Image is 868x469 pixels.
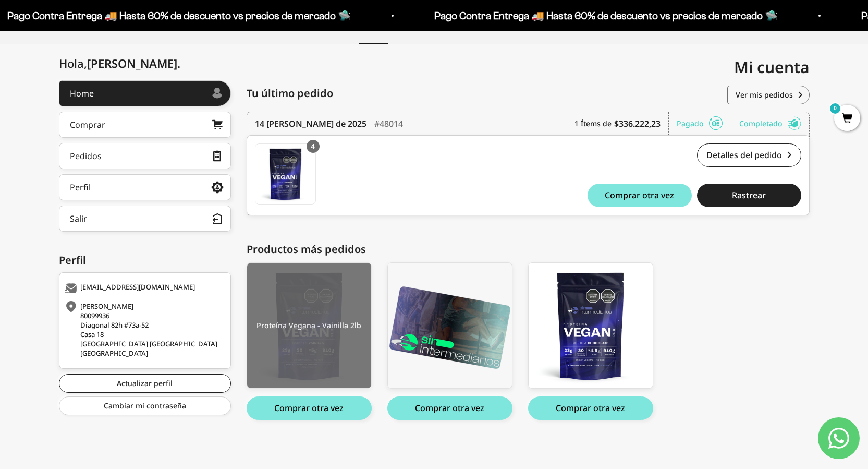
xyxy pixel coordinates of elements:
[605,191,674,199] span: Comprar otra vez
[177,55,180,71] span: .
[255,143,316,205] a: Proteína Vegana - Vainilla 2lb
[528,262,653,389] a: Proteína Vegetal - 2 Libras (910g) - Chocolate 2lb
[387,262,512,389] a: Membresía Anual
[70,89,94,98] div: Home
[59,206,231,232] button: Salir
[59,57,180,70] div: Hola,
[247,242,810,257] div: Productos más pedidos
[574,112,669,135] div: 1 Ítems de
[247,86,333,101] span: Tu último pedido
[70,214,87,223] div: Salir
[697,143,801,167] a: Detalles del pedido
[739,112,801,135] div: Completado
[677,112,731,135] div: Pagado
[255,117,366,130] time: 14 [PERSON_NAME] de 2025
[834,113,860,125] a: 0
[87,55,180,71] span: [PERSON_NAME]
[59,112,231,138] a: Comprar
[387,396,512,420] button: Comprar otra vez
[70,152,102,160] div: Pedidos
[732,191,766,199] span: Rastrear
[59,174,231,200] a: Perfil
[247,262,372,389] a: Proteína Vegana - Vainilla 2lb
[614,117,661,130] b: $336.222,23
[529,263,653,388] img: vegan_chocolate_front_d3d42756-6bc0-4b07-8bd4-0166aeaf21f9_large.png
[59,396,231,415] a: Cambiar mi contraseña
[65,283,223,294] div: [EMAIL_ADDRESS][DOMAIN_NAME]
[727,86,810,104] a: Ver mis pedidos
[413,7,756,24] p: Pago Contra Entrega 🚚 Hasta 60% de descuento vs precios de mercado 🛸
[70,183,91,191] div: Perfil
[247,263,371,388] img: vegan_vainilla_front_dc0bbf61-f205-4b1f-a117-6c03f5d8e3cd_large.png
[829,102,841,115] mark: 0
[374,112,403,135] div: #48014
[59,252,231,268] div: Perfil
[59,80,231,106] a: Home
[59,374,231,393] a: Actualizar perfil
[247,396,372,420] button: Comprar otra vez
[734,56,810,78] span: Mi cuenta
[70,121,105,129] div: Comprar
[307,140,320,153] div: 4
[59,143,231,169] a: Pedidos
[528,396,653,420] button: Comprar otra vez
[388,263,512,388] img: b091a5be-4bb1-4136-881d-32454b4358fa_1_large.png
[65,302,223,358] div: [PERSON_NAME] 80099936 Diagonal 82h #73a-52 Casa 18 [GEOGRAPHIC_DATA] [GEOGRAPHIC_DATA] [GEOGRAPH...
[697,184,801,207] button: Rastrear
[588,184,692,207] button: Comprar otra vez
[255,144,315,204] img: Translation missing: es.Proteína Vegana - Vainilla 2lb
